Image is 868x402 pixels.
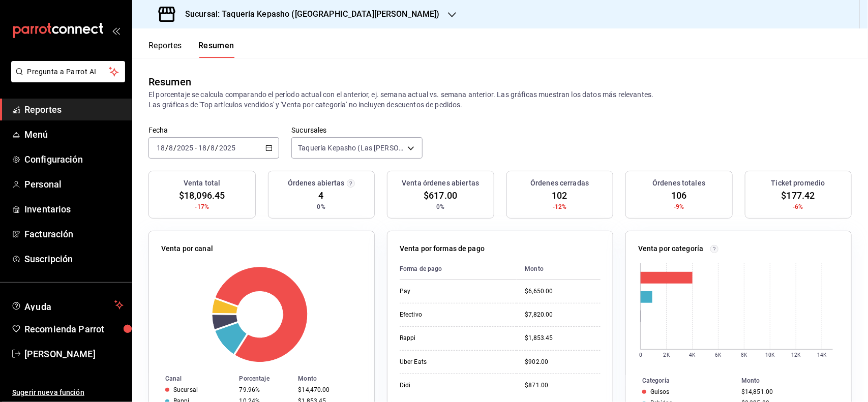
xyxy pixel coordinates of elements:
[741,352,748,358] text: 8K
[298,386,358,393] div: $14,470.00
[148,41,182,58] button: Reportes
[168,144,173,152] input: --
[198,144,207,152] input: --
[782,189,815,202] span: $177.42
[176,144,194,152] input: ----
[235,373,294,384] th: Porcentaje
[400,258,517,280] th: Forma de pago
[638,243,704,254] p: Venta por categoría
[24,299,110,311] span: Ayuda
[639,352,642,358] text: 0
[165,144,168,152] span: /
[650,388,670,395] div: Guisos
[317,202,325,211] span: 0%
[148,74,191,89] div: Resumen
[792,352,801,358] text: 12K
[793,202,803,211] span: -6%
[24,252,124,266] span: Suscripción
[27,67,109,77] span: Pregunta a Parrot AI
[818,352,827,358] text: 14K
[553,202,567,211] span: -12%
[525,381,601,390] div: $871.00
[198,41,234,58] button: Resumen
[195,202,209,211] span: -17%
[112,26,120,35] button: open_drawer_menu
[24,322,124,336] span: Recomienda Parrot
[156,144,165,152] input: --
[184,178,220,189] h3: Venta total
[525,358,601,366] div: $902.00
[161,243,213,254] p: Venta por canal
[24,103,124,116] span: Reportes
[149,373,235,384] th: Canal
[319,189,324,202] span: 4
[402,178,479,189] h3: Venta órdenes abiertas
[400,334,501,343] div: Rappi
[219,144,236,152] input: ----
[671,189,686,202] span: 106
[7,74,125,84] a: Pregunta a Parrot AI
[288,178,345,189] h3: Órdenes abiertas
[652,178,705,189] h3: Órdenes totales
[24,227,124,241] span: Facturación
[148,127,279,134] label: Fecha
[195,144,197,152] span: -
[24,152,124,166] span: Configuración
[148,89,852,110] p: El porcentaje se calcula comparando el período actual con el anterior, ej. semana actual vs. sema...
[517,258,601,280] th: Monto
[400,358,501,366] div: Uber Eats
[294,373,375,384] th: Monto
[11,61,125,82] button: Pregunta a Parrot AI
[24,347,124,361] span: [PERSON_NAME]
[173,386,198,393] div: Sucursal
[664,352,670,358] text: 2K
[436,202,444,211] span: 0%
[400,311,501,319] div: Efectivo
[211,144,216,152] input: --
[674,202,684,211] span: -9%
[12,387,124,398] span: Sugerir nueva función
[525,287,601,296] div: $6,650.00
[179,189,225,202] span: $18,096.45
[298,143,403,153] span: Taquería Kepasho (Las [PERSON_NAME])
[24,177,124,191] span: Personal
[530,178,589,189] h3: Órdenes cerradas
[690,352,696,358] text: 4K
[216,144,219,152] span: /
[626,375,737,386] th: Categoría
[207,144,210,152] span: /
[400,381,501,390] div: Didi
[177,8,440,20] h3: Sucursal: Taquería Kepasho ([GEOGRAPHIC_DATA][PERSON_NAME])
[148,41,234,58] div: navigation tabs
[291,127,422,134] label: Sucursales
[525,311,601,319] div: $7,820.00
[24,128,124,141] span: Menú
[715,352,722,358] text: 6K
[400,287,501,296] div: Pay
[240,386,290,393] div: 79.96%
[552,189,567,202] span: 102
[424,189,457,202] span: $617.00
[737,375,851,386] th: Monto
[173,144,176,152] span: /
[766,352,775,358] text: 10K
[400,243,485,254] p: Venta por formas de pago
[24,202,124,216] span: Inventarios
[741,388,835,395] div: $14,851.00
[525,334,601,343] div: $1,853.45
[771,178,825,189] h3: Ticket promedio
